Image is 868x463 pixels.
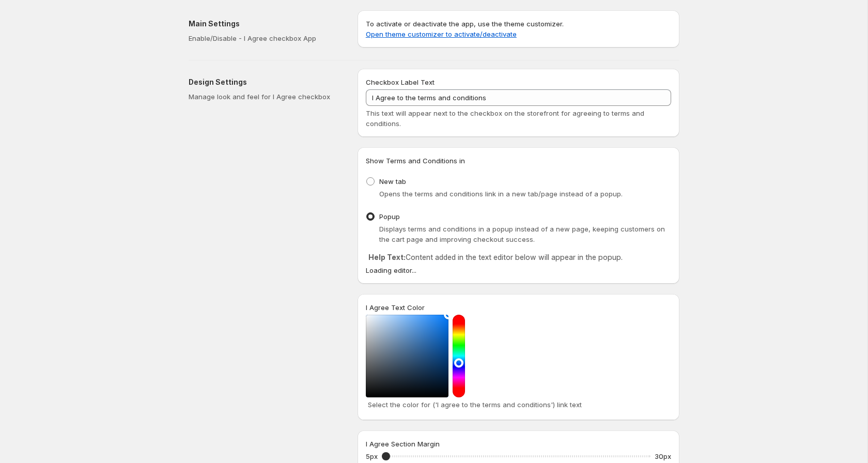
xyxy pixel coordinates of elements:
p: Content added in the text editor below will appear in the popup. [368,252,669,263]
span: Show Terms and Conditions in [366,157,465,165]
span: Displays terms and conditions in a popup instead of a new page, keeping customers on the cart pag... [379,225,665,243]
span: This text will appear next to the checkbox on the storefront for agreeing to terms and conditions. [366,109,644,128]
label: I Agree Text Color [366,302,425,313]
p: To activate or deactivate the app, use the theme customizer. [366,19,671,39]
p: 5px [366,451,378,461]
strong: Help Text: [368,253,406,261]
span: Opens the terms and conditions link in a new tab/page instead of a popup. [379,190,623,198]
a: Open theme customizer to activate/deactivate [366,30,517,38]
span: Checkbox Label Text [366,78,435,86]
span: Popup [379,212,400,221]
p: Manage look and feel for I Agree checkbox [189,91,341,102]
p: Select the color for ('I agree to the terms and conditions') link text [368,399,669,410]
p: 30px [655,451,671,461]
p: Enable/Disable - I Agree checkbox App [189,33,341,43]
h2: Main Settings [189,19,341,29]
span: I Agree Section Margin [366,440,440,448]
iframe: Tidio Chat [815,396,863,445]
span: New tab [379,177,406,186]
h2: Design Settings [189,77,341,87]
div: Loading editor... [366,265,671,275]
